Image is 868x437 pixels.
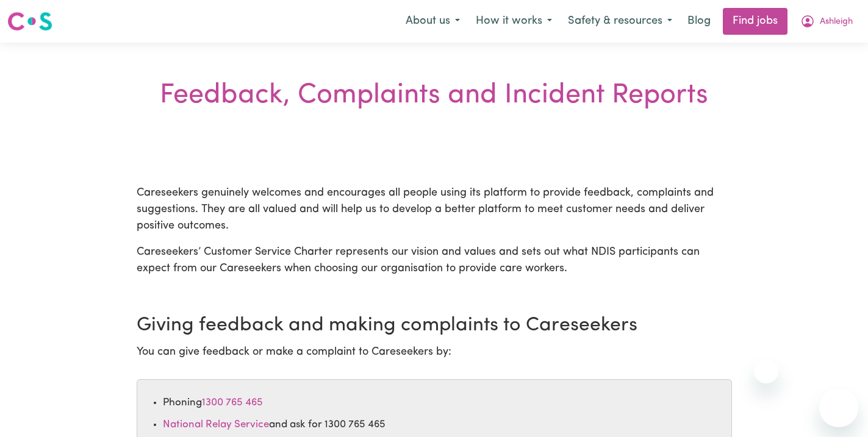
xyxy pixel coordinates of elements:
iframe: Button to launch messaging window [819,388,858,427]
button: Safety & resources [560,9,680,34]
a: Blog [680,8,718,35]
a: National Relay Service [163,419,269,430]
li: Phoning [163,395,725,411]
p: Careseekers genuinely welcomes and encourages all people using its platform to provide feedback, ... [137,185,732,235]
div: Feedback, Complaints and Incident Reports [142,79,727,112]
span: Ashleigh [820,15,853,29]
p: You can give feedback or make a complaint to Careseekers by: [137,344,732,361]
li: and ask for 1300 765 465 [163,417,725,433]
img: Careseekers logo [7,10,52,32]
iframe: Close message [754,359,778,383]
a: Careseekers logo [7,7,52,35]
button: About us [398,9,468,34]
button: My Account [792,9,861,34]
a: Find jobs [723,8,787,35]
h2: Giving feedback and making complaints to Careseekers [137,314,732,337]
a: 1300 765 465 [202,397,263,408]
p: Careseekers’ Customer Service Charter represents our vision and values and sets out what NDIS par... [137,244,732,277]
button: How it works [468,9,560,34]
